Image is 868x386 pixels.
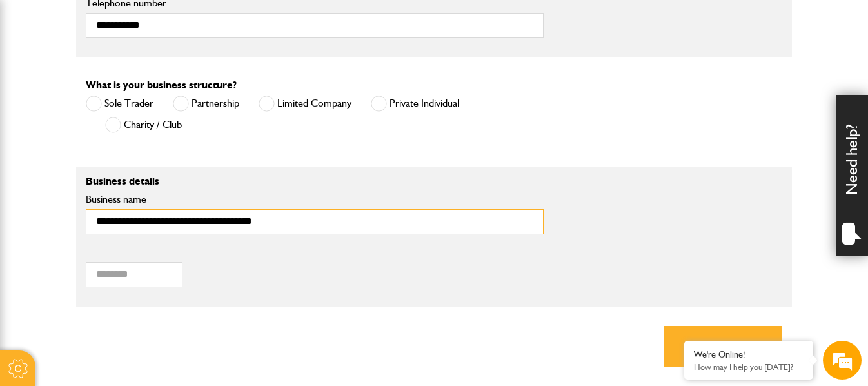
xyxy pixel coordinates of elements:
label: Limited Company [259,96,351,112]
p: Business details [86,176,544,187]
button: Next [664,326,782,367]
input: Enter your email address [17,157,235,186]
div: We're Online! [694,349,804,360]
div: Need help? [836,95,868,256]
label: Business name [86,194,544,205]
label: Charity / Club [105,117,182,133]
em: Start Chat [175,298,234,315]
input: Enter your last name [17,119,235,148]
input: Enter your phone number [17,196,235,224]
label: What is your business structure? [86,80,237,90]
div: Minimize live chat window [212,6,242,37]
img: d_20077148190_company_1631870298795_20077148190 [22,72,54,90]
label: Sole Trader [86,96,153,112]
p: How may I help you today? [694,362,804,372]
textarea: Type your message and hit 'Enter' [17,234,235,279]
label: Partnership [173,96,239,112]
label: Private Individual [371,96,459,112]
div: Chat with us now [67,72,217,89]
